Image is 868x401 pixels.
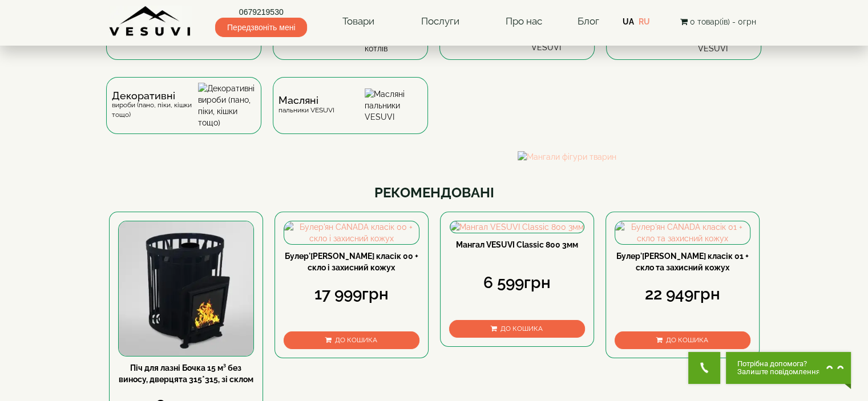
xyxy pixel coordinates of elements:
div: 22 949грн [615,283,750,306]
span: Потрібна допомога? [737,360,820,368]
a: Декоративнівироби (пано, піки, кішки тощо) Декоративні вироби (пано, піки, кішки тощо) [100,77,267,151]
button: 0 товар(ів) - 0грн [676,15,759,28]
div: 17 999грн [284,283,419,306]
img: Декоративні вироби (пано, піки, кішки тощо) [198,83,256,128]
button: До кошика [284,331,419,349]
img: Булер'ян CANADA класік 00 + скло і захисний кожух [284,221,419,244]
img: Булер'ян CANADA класік 01 + скло та захисний кожух [615,221,750,244]
a: Послуги [409,9,470,35]
img: Завод VESUVI [109,6,192,37]
img: Піч для лазні Бочка 15 м³ без виносу, дверцята 315*315, зі склом [119,221,253,356]
a: Масляніпальники VESUVI Масляні пальники VESUVI [267,77,434,151]
button: До кошика [615,331,750,349]
a: RU [639,17,650,26]
a: Булер'[PERSON_NAME] класік 00 + скло і захисний кожух [285,252,418,272]
span: До кошика [500,325,543,333]
a: UA [623,17,634,26]
span: До кошика [666,336,708,344]
span: Передзвоніть мені [215,18,307,37]
span: Декоративні [112,91,198,100]
span: 0 товар(ів) - 0грн [689,17,756,26]
a: Піч для лазні Бочка 15 м³ без виносу, дверцята 315*315, зі склом [119,363,253,384]
a: Мангал VESUVI Classic 800 3мм [456,240,578,249]
div: пальники VESUVI [278,96,334,115]
img: Мангал VESUVI Classic 800 3мм [450,221,584,233]
button: До кошика [449,320,585,338]
img: Масляні пальники VESUVI [365,88,422,123]
a: Товари [331,9,386,35]
span: Масляні [278,96,334,105]
div: вироби (пано, піки, кішки тощо) [112,91,198,120]
button: Chat button [726,352,851,384]
a: Блог [577,15,599,27]
button: Get Call button [688,352,720,384]
span: До кошика [335,336,377,344]
div: 6 599грн [449,272,585,294]
a: Булер'[PERSON_NAME] класік 01 + скло та захисний кожух [616,252,749,272]
a: 0679219530 [215,6,307,18]
a: Про нас [494,9,554,35]
span: Залиште повідомлення [737,368,820,376]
